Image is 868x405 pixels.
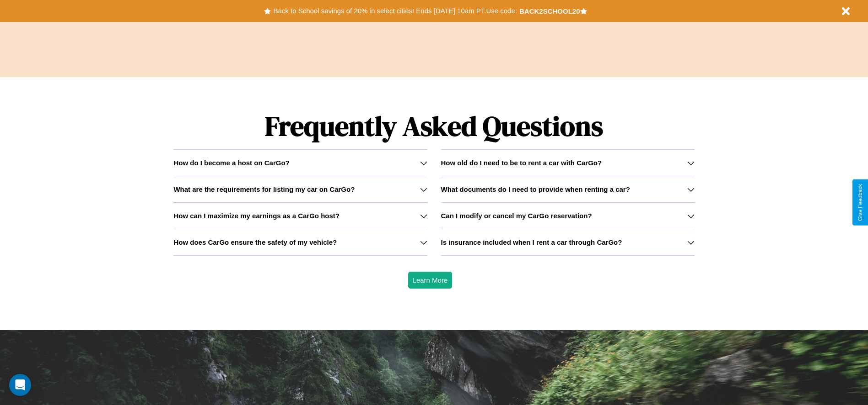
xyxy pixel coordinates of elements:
[173,238,337,246] h3: How does CarGo ensure the safety of my vehicle?
[173,185,355,193] h3: What are the requirements for listing my car on CarGo?
[408,272,453,289] button: Learn More
[441,159,602,167] h3: How old do I need to be to rent a car with CarGo?
[519,7,580,15] b: BACK2SCHOOL20
[857,184,863,221] div: Give Feedback
[173,159,289,167] h3: How do I become a host on CarGo?
[271,5,519,17] button: Back to School savings of 20% in select cities! Ends [DATE] 10am PT.Use code:
[441,212,592,220] h3: Can I modify or cancel my CarGo reservation?
[9,374,31,396] div: Open Intercom Messenger
[173,212,340,220] h3: How can I maximize my earnings as a CarGo host?
[441,185,630,193] h3: What documents do I need to provide when renting a car?
[441,238,622,246] h3: Is insurance included when I rent a car through CarGo?
[173,103,694,149] h1: Frequently Asked Questions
